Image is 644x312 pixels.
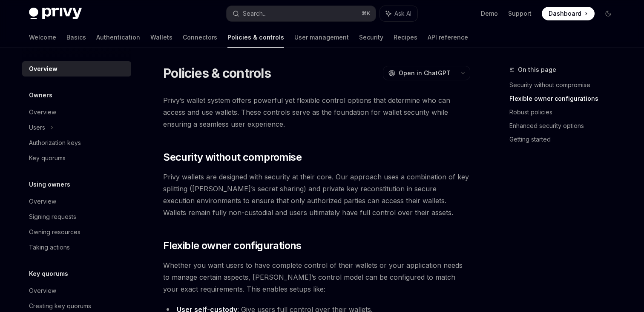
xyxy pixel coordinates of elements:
[243,9,267,19] div: Search...
[29,286,56,296] div: Overview
[383,66,456,80] button: Open in ChatGPT
[394,9,411,18] span: Ask AI
[150,27,172,48] a: Wallets
[509,105,622,119] a: Robust policies
[29,301,91,311] div: Creating key quorums
[601,7,615,20] button: Toggle dark mode
[29,122,45,133] div: Users
[394,27,417,48] a: Recipes
[29,107,56,117] div: Overview
[399,69,451,77] span: Open in ChatGPT
[509,133,622,146] a: Getting started
[22,61,131,77] a: Overview
[66,27,86,48] a: Basics
[29,242,70,252] div: Taking actions
[29,8,82,20] img: dark logo
[22,135,131,150] a: Authorization keys
[22,224,131,240] a: Owning resources
[29,179,70,190] h5: Using owners
[22,150,131,166] a: Key quorums
[163,150,302,164] span: Security without compromise
[294,27,349,48] a: User management
[29,269,68,279] h5: Key quorums
[22,209,131,224] a: Signing requests
[22,283,131,298] a: Overview
[96,27,140,48] a: Authentication
[163,259,470,295] span: Whether you want users to have complete control of their wallets or your application needs to man...
[481,9,498,18] a: Demo
[509,119,622,133] a: Enhanced security options
[183,27,217,48] a: Connectors
[518,65,556,75] span: On this page
[163,171,470,218] span: Privy wallets are designed with security at their core. Our approach uses a combination of key sp...
[428,27,468,48] a: API reference
[508,9,532,18] a: Support
[29,212,76,222] div: Signing requests
[227,27,284,48] a: Policies & controls
[29,64,57,74] div: Overview
[359,27,383,48] a: Security
[509,92,622,105] a: Flexible owner configurations
[22,105,131,120] a: Overview
[163,239,302,252] span: Flexible owner configurations
[362,10,371,17] span: ⌘ K
[22,194,131,209] a: Overview
[163,65,271,81] h1: Policies & controls
[29,27,56,48] a: Welcome
[29,227,80,237] div: Owning resources
[542,7,595,20] a: Dashboard
[163,94,470,130] span: Privy’s wallet system offers powerful yet flexible control options that determine who can access ...
[29,90,52,100] h5: Owners
[29,138,81,148] div: Authorization keys
[227,6,376,21] button: Search...⌘K
[549,9,581,18] span: Dashboard
[29,196,56,207] div: Overview
[380,6,417,21] button: Ask AI
[509,78,622,92] a: Security without compromise
[29,153,66,163] div: Key quorums
[22,240,131,255] a: Taking actions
